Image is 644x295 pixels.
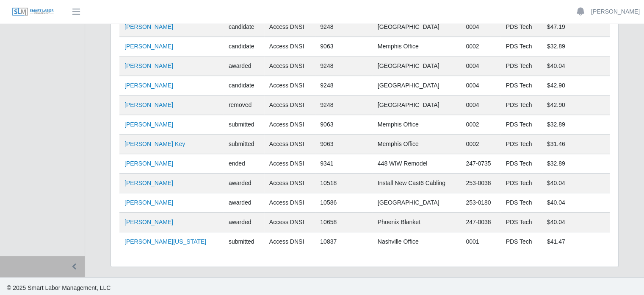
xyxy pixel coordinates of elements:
td: $31.46 [542,135,610,154]
td: $32.89 [542,37,610,56]
td: Memphis Office [373,115,461,135]
td: PDS Tech [500,174,542,193]
td: 10658 [315,213,372,232]
td: $42.90 [542,96,610,115]
td: 0002 [461,37,500,56]
td: 0004 [461,17,500,37]
td: Access DNSI [264,115,315,135]
td: awarded [224,213,264,232]
td: Access DNSI [264,135,315,154]
td: Access DNSI [264,96,315,115]
td: Nashville Office [373,232,461,252]
td: 10837 [315,232,372,252]
a: [PERSON_NAME] [124,199,173,206]
td: PDS Tech [500,135,542,154]
a: [PERSON_NAME] [124,180,173,186]
td: Access DNSI [264,37,315,56]
td: Memphis Office [373,37,461,56]
td: Access DNSI [264,76,315,96]
a: [PERSON_NAME] [124,43,173,50]
td: $40.04 [542,56,610,76]
td: 9248 [315,76,372,96]
td: $42.90 [542,76,610,96]
td: [GEOGRAPHIC_DATA] [373,17,461,37]
td: Access DNSI [264,154,315,174]
td: Access DNSI [264,17,315,37]
td: 247-0038 [461,213,500,232]
img: SLM Logo [12,7,54,17]
td: 0004 [461,76,500,96]
a: [PERSON_NAME] [591,7,640,16]
td: $40.04 [542,193,610,213]
td: candidate [224,76,264,96]
td: Install New Cast6 Cabling [373,174,461,193]
td: $40.04 [542,213,610,232]
td: 10586 [315,193,372,213]
td: Access DNSI [264,213,315,232]
td: PDS Tech [500,193,542,213]
td: PDS Tech [500,213,542,232]
td: removed [224,96,264,115]
td: PDS Tech [500,37,542,56]
td: 9063 [315,37,372,56]
td: candidate [224,37,264,56]
a: [PERSON_NAME][US_STATE] [124,238,206,245]
td: PDS Tech [500,232,542,252]
td: 0004 [461,56,500,76]
td: [GEOGRAPHIC_DATA] [373,193,461,213]
td: $41.47 [542,232,610,252]
td: 9341 [315,154,372,174]
td: $32.89 [542,115,610,135]
td: 9063 [315,135,372,154]
td: Access DNSI [264,174,315,193]
a: [PERSON_NAME] [124,101,173,108]
td: $40.04 [542,174,610,193]
a: [PERSON_NAME] [124,23,173,30]
td: Access DNSI [264,193,315,213]
td: PDS Tech [500,154,542,174]
td: 9248 [315,17,372,37]
a: [PERSON_NAME] [124,62,173,69]
td: awarded [224,193,264,213]
td: PDS Tech [500,17,542,37]
td: 10518 [315,174,372,193]
td: 0002 [461,115,500,135]
td: $32.89 [542,154,610,174]
td: 0002 [461,135,500,154]
td: 9248 [315,56,372,76]
td: PDS Tech [500,76,542,96]
td: 9248 [315,96,372,115]
td: [GEOGRAPHIC_DATA] [373,76,461,96]
td: 253-0180 [461,193,500,213]
a: [PERSON_NAME] [124,82,173,89]
a: [PERSON_NAME] [124,160,173,167]
span: © 2025 Smart Labor Management, LLC [7,284,111,291]
td: Access DNSI [264,56,315,76]
a: [PERSON_NAME] [124,121,173,128]
td: Memphis Office [373,135,461,154]
td: 448 WIW Remodel [373,154,461,174]
td: PDS Tech [500,56,542,76]
td: 9063 [315,115,372,135]
td: $47.19 [542,17,610,37]
td: submitted [224,135,264,154]
td: [GEOGRAPHIC_DATA] [373,96,461,115]
td: 0004 [461,96,500,115]
td: Phoenix Blanket [373,213,461,232]
td: 0001 [461,232,500,252]
td: awarded [224,174,264,193]
td: submitted [224,232,264,252]
td: 247-0735 [461,154,500,174]
a: [PERSON_NAME] [124,219,173,225]
td: candidate [224,17,264,37]
td: [GEOGRAPHIC_DATA] [373,56,461,76]
td: Access DNSI [264,232,315,252]
td: ended [224,154,264,174]
td: awarded [224,56,264,76]
td: submitted [224,115,264,135]
td: PDS Tech [500,96,542,115]
a: [PERSON_NAME] Key [124,140,185,147]
td: 253-0038 [461,174,500,193]
td: PDS Tech [500,115,542,135]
